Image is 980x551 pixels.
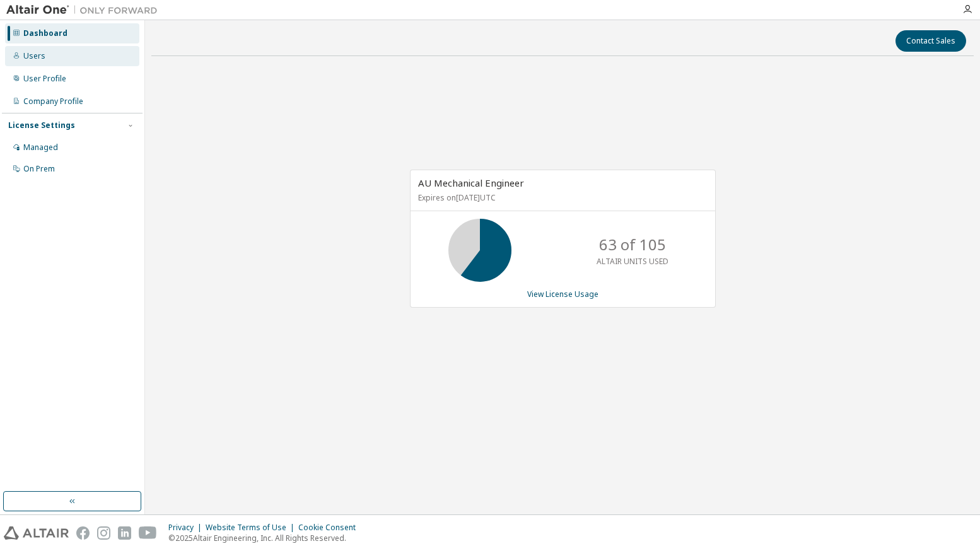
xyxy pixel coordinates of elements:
[597,256,668,267] p: ALTAIR UNITS USED
[599,234,666,255] p: 63 of 105
[418,177,524,189] span: AU Mechanical Engineer
[206,523,298,533] div: Website Terms of Use
[23,28,67,38] div: Dashboard
[168,523,206,533] div: Privacy
[23,96,83,107] div: Company Profile
[8,120,75,130] div: License Settings
[895,30,966,52] button: Contact Sales
[76,526,90,540] img: facebook.svg
[418,192,704,203] p: Expires on [DATE] UTC
[6,4,164,16] img: Altair One
[23,51,45,61] div: Users
[527,289,598,299] a: View License Usage
[118,526,131,540] img: linkedin.svg
[168,533,363,543] p: © 2025 Altair Engineering, Inc. All Rights Reserved.
[23,142,58,153] div: Managed
[139,526,157,540] img: youtube.svg
[23,164,55,174] div: On Prem
[4,526,69,540] img: altair_logo.svg
[97,526,110,540] img: instagram.svg
[298,523,363,533] div: Cookie Consent
[23,74,66,84] div: User Profile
